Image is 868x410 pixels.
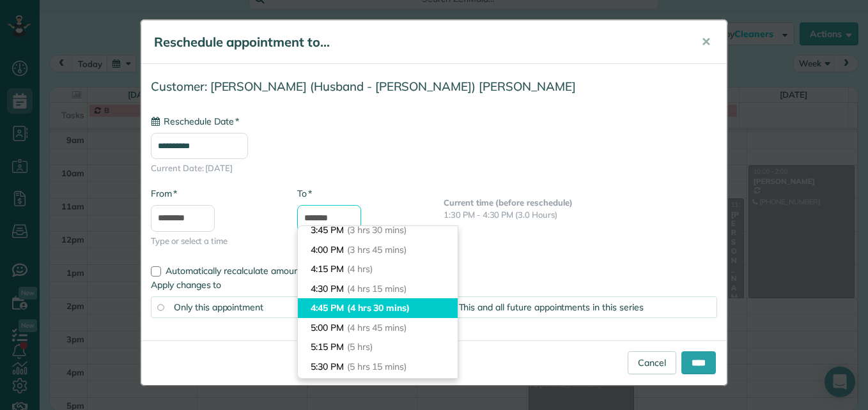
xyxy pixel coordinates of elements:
[297,187,312,200] label: To
[174,301,263,313] span: Only this appointment
[347,302,410,314] span: (4 hrs 30 mins)
[347,361,407,372] span: (5 hrs 15 mins)
[701,34,711,49] span: ✕
[298,240,458,260] li: 4:00 PM
[444,197,573,208] b: Current time (before reschedule)
[347,283,407,294] span: (4 hrs 15 mins)
[347,263,373,275] span: (4 hrs)
[298,376,458,396] li: 5:45 PM
[151,162,717,174] span: Current Date: [DATE]
[298,259,458,279] li: 4:15 PM
[298,318,458,338] li: 5:00 PM
[166,265,417,277] span: Automatically recalculate amount owed for this appointment?
[298,220,458,240] li: 3:45 PM
[347,244,407,255] span: (3 hrs 45 mins)
[298,298,458,318] li: 4:45 PM
[628,351,676,374] a: Cancel
[444,209,717,221] p: 1:30 PM - 4:30 PM (3.0 Hours)
[298,337,458,357] li: 5:15 PM
[298,279,458,299] li: 4:30 PM
[151,80,717,93] h4: Customer: [PERSON_NAME] (Husband - [PERSON_NAME]) [PERSON_NAME]
[151,115,239,128] label: Reschedule Date
[151,235,278,247] span: Type or select a time
[151,187,177,200] label: From
[151,278,717,291] label: Apply changes to
[157,304,164,310] input: Only this appointment
[459,301,644,313] span: This and all future appointments in this series
[298,357,458,377] li: 5:30 PM
[347,224,407,236] span: (3 hrs 30 mins)
[347,322,407,333] span: (4 hrs 45 mins)
[347,341,373,353] span: (5 hrs)
[154,33,683,51] h5: Reschedule appointment to...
